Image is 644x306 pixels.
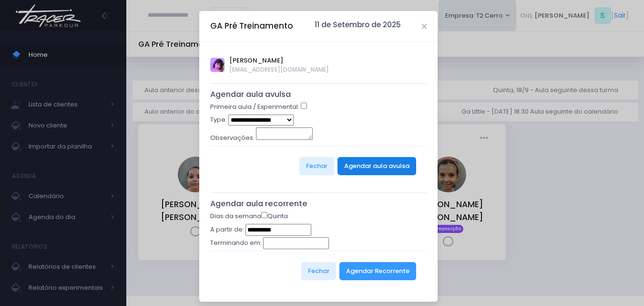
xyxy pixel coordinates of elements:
button: Agendar aula avulsa [337,157,416,175]
button: Fechar [299,157,334,175]
span: [EMAIL_ADDRESS][DOMAIN_NAME] [229,65,329,74]
span: [PERSON_NAME] [229,56,329,65]
label: Type: [210,115,227,125]
label: A partir de: [210,225,244,234]
form: Dias da semana [210,211,427,291]
h5: Agendar aula recorrente [210,199,427,209]
button: Agendar Recorrente [339,262,416,280]
label: Observações: [210,133,255,143]
button: Fechar [301,262,336,280]
h6: 11 de Setembro de 2025 [315,21,401,29]
label: Quinta [261,211,288,221]
label: Terminando em: [210,238,262,248]
h5: GA Pré Treinamento [210,20,293,32]
h5: Agendar aula avulsa [210,90,427,99]
label: Primeira aula / Experimental: [210,102,299,112]
button: Close [422,24,427,29]
input: Quinta [261,212,267,218]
